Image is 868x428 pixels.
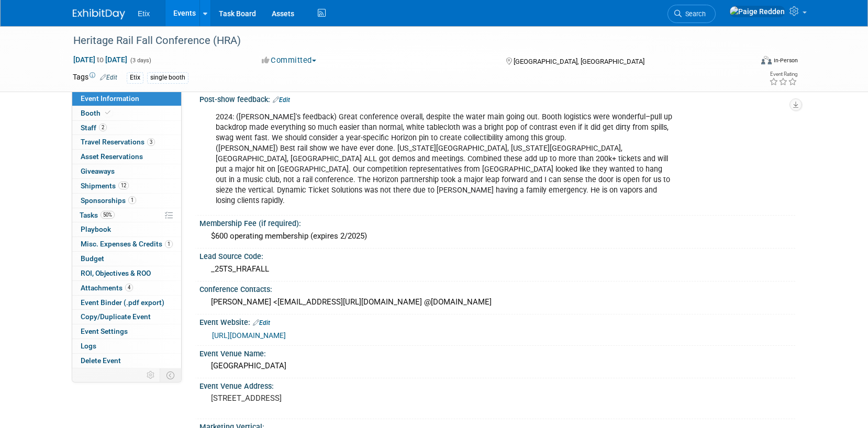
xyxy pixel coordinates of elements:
[72,208,181,222] a: Tasks50%
[199,346,795,359] div: Event Venue Name:
[80,211,115,219] span: Tasks
[99,123,107,131] span: 2
[81,254,104,263] span: Budget
[81,284,133,292] span: Attachments
[199,281,795,295] div: Conference Contacts:
[682,10,706,18] span: Search
[142,368,160,382] td: Personalize Event Tab Strip
[81,182,129,190] span: Shipments
[72,92,181,106] a: Event Information
[258,55,320,66] button: Committed
[160,368,182,382] td: Toggle Event Tabs
[273,96,290,104] a: Edit
[211,393,436,403] pre: [STREET_ADDRESS]
[212,331,286,340] a: [URL][DOMAIN_NAME]
[199,92,795,105] div: Post-show feedback:
[81,196,136,205] span: Sponsorships
[105,110,110,116] i: Booth reservation complete
[72,106,181,120] a: Booth
[81,298,164,307] span: Event Binder (.pdf export)
[72,222,181,236] a: Playbook
[72,266,181,280] a: ROI, Objectives & ROO
[81,94,139,103] span: Event Information
[125,284,133,291] span: 4
[73,9,125,19] img: ExhibitDay
[72,135,181,149] a: Travel Reservations3
[72,339,181,353] a: Logs
[81,240,173,248] span: Misc. Expenses & Credits
[100,74,117,81] a: Edit
[72,164,181,178] a: Giveaways
[72,150,181,164] a: Asset Reservations
[81,152,143,161] span: Asset Reservations
[129,57,151,64] span: (3 days)
[81,109,113,117] span: Booth
[208,107,680,212] div: 2024: ([PERSON_NAME]'s feedback) Great conference overall, despite the water main going out. Boot...
[81,138,155,146] span: Travel Reservations
[72,252,181,266] a: Budget
[81,167,115,175] span: Giveaways
[207,294,787,310] div: [PERSON_NAME] <[EMAIL_ADDRESS][URL][DOMAIN_NAME] @[DOMAIN_NAME]
[199,314,795,328] div: Event Website:
[729,6,785,17] img: Paige Redden
[72,296,181,310] a: Event Binder (.pdf export)
[207,228,787,244] div: $600 operating membership (expires 2/2025)
[128,196,136,204] span: 1
[118,182,129,189] span: 12
[147,72,188,83] div: single booth
[253,319,270,326] a: Edit
[199,249,795,262] div: Lead Source Code:
[165,240,173,248] span: 1
[127,72,143,83] div: Etix
[773,57,798,64] div: In-Person
[101,211,115,219] span: 50%
[667,5,716,23] a: Search
[147,138,155,146] span: 3
[207,358,787,374] div: [GEOGRAPHIC_DATA]
[72,237,181,251] a: Misc. Expenses & Credits1
[199,216,795,229] div: Membership Fee (if required):
[72,121,181,135] a: Staff2
[514,58,644,65] span: [GEOGRAPHIC_DATA], [GEOGRAPHIC_DATA]
[72,354,181,368] a: Delete Event
[199,378,795,391] div: Event Venue Address:
[72,324,181,339] a: Event Settings
[73,72,117,84] td: Tags
[138,9,150,18] span: Etix
[81,123,107,132] span: Staff
[81,327,128,335] span: Event Settings
[81,269,151,277] span: ROI, Objectives & ROO
[81,312,151,321] span: Copy/Duplicate Event
[70,31,736,50] div: Heritage Rail Fall Conference (HRA)
[81,342,96,350] span: Logs
[769,72,797,77] div: Event Rating
[72,310,181,324] a: Copy/Duplicate Event
[95,55,105,64] span: to
[72,281,181,295] a: Attachments4
[81,225,111,233] span: Playbook
[207,261,787,277] div: _25TS_HRAFALL
[761,56,772,64] img: Format-Inperson.png
[72,194,181,208] a: Sponsorships1
[81,356,121,365] span: Delete Event
[690,54,798,70] div: Event Format
[73,55,128,64] span: [DATE] [DATE]
[72,179,181,193] a: Shipments12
